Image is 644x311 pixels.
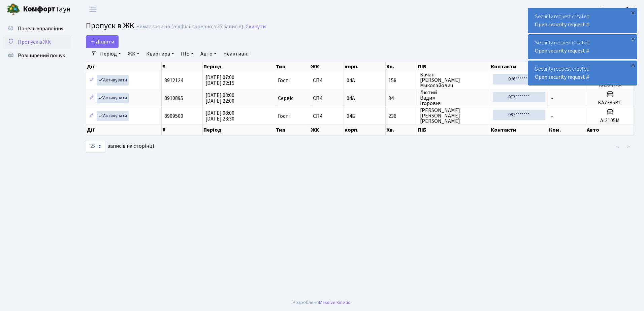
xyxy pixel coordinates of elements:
[97,48,124,60] a: Період
[388,113,415,119] span: 236
[589,117,631,124] h5: АІ2105М
[18,25,63,32] span: Панель управління
[535,21,589,28] a: Open security request #
[275,125,311,135] th: Тип
[420,108,487,124] span: [PERSON_NAME] [PERSON_NAME] [PERSON_NAME]
[548,125,586,135] th: Ком.
[319,299,350,306] a: Massive Kinetic
[23,4,71,15] span: Таун
[143,48,177,60] a: Квартира
[18,52,65,59] span: Розширений пошук
[293,299,351,306] div: Розроблено .
[136,24,244,30] div: Немає записів (відфільтровано з 25 записів).
[278,78,290,83] span: Гості
[3,35,71,49] a: Пропуск в ЖК
[203,62,275,71] th: Період
[86,140,105,153] select: записів на сторінці
[203,125,275,135] th: Період
[278,113,290,119] span: Гості
[528,35,637,59] div: Security request created
[86,20,134,32] span: Пропуск в ЖК
[18,38,51,46] span: Пропуск в ЖК
[586,125,634,135] th: Авто
[599,6,636,13] b: Консьєрж б. 4.
[347,77,355,84] span: 04А
[313,96,341,101] span: СП4
[589,82,631,88] h5: КА5547АХ
[528,8,637,33] div: Security request created
[420,90,487,106] span: Лютий Вадим Ігорович
[86,62,162,71] th: Дії
[528,61,637,85] div: Security request created
[97,75,129,85] a: Активувати
[164,77,183,84] span: 8912124
[630,9,636,16] div: ×
[164,95,183,102] span: 8910895
[162,125,203,135] th: #
[313,113,341,119] span: СП4
[86,125,162,135] th: Дії
[347,112,355,120] span: 04Б
[3,49,71,62] a: Розширений пошук
[535,47,589,55] a: Open security request #
[310,125,344,135] th: ЖК
[490,62,548,71] th: Контакти
[386,125,418,135] th: Кв.
[86,140,154,153] label: записів на сторінці
[630,35,636,42] div: ×
[84,4,101,15] button: Переключити навігацію
[205,92,234,105] span: [DATE] 08:00 [DATE] 22:00
[630,62,636,68] div: ×
[198,48,219,60] a: Авто
[97,93,129,103] a: Активувати
[347,95,355,102] span: 04А
[125,48,142,60] a: ЖК
[178,48,196,60] a: ПІБ
[221,48,251,60] a: Неактивні
[417,62,490,71] th: ПІБ
[86,35,119,48] a: Додати
[490,125,548,135] th: Контакти
[278,96,293,101] span: Сервіс
[23,4,55,14] b: Комфорт
[313,78,341,83] span: СП4
[97,111,129,121] a: Активувати
[205,109,234,123] span: [DATE] 08:00 [DATE] 23:30
[535,73,589,81] a: Open security request #
[344,62,386,71] th: корп.
[420,72,487,88] span: Качан [PERSON_NAME] Миколайович
[205,74,234,87] span: [DATE] 07:00 [DATE] 22:15
[344,125,386,135] th: корп.
[388,96,415,101] span: 34
[417,125,490,135] th: ПІБ
[246,24,266,30] a: Скинути
[386,62,418,71] th: Кв.
[164,112,183,120] span: 8909500
[162,62,203,71] th: #
[551,95,553,102] span: -
[7,3,20,16] img: logo.png
[275,62,311,71] th: Тип
[388,78,415,83] span: 158
[3,22,71,35] a: Панель управління
[589,100,631,106] h5: КА7385ВТ
[310,62,344,71] th: ЖК
[551,112,553,120] span: -
[599,5,636,13] a: Консьєрж б. 4.
[90,38,114,45] span: Додати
